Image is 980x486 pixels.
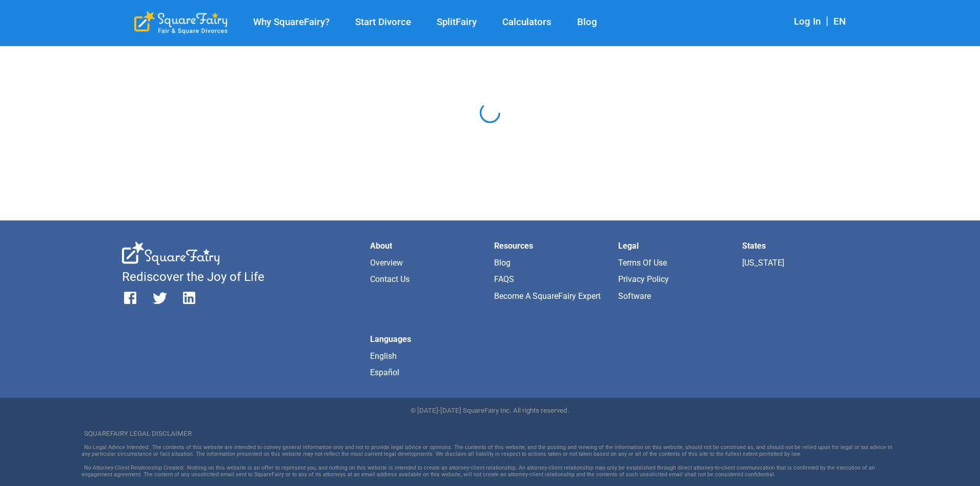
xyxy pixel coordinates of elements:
[833,15,846,29] div: EN
[370,258,403,268] a: Overview
[618,291,651,301] a: Software
[81,423,898,444] div: SQUAREFAIRY LEGAL DISCLAIMER
[564,16,610,28] a: Blog
[424,16,489,28] a: SplitFairy
[618,258,667,268] a: Terms of Use
[618,241,734,251] li: Legal
[134,11,228,34] div: SquareFairy Logo
[122,241,219,265] div: SquareFairy White Logo
[794,16,821,27] a: Log In
[494,291,601,301] a: Become a SquareFairy Expert
[370,368,399,377] a: Español
[742,241,858,251] li: States
[742,258,784,268] a: [US_STATE]
[489,16,564,28] a: Calculators
[618,274,669,284] a: Privacy Policy
[81,444,152,451] span: No Legal Advice Intended :
[370,274,410,284] a: Contact Us
[342,16,424,28] a: Start Divorce
[122,273,362,282] li: Rediscover the Joy of Life
[81,464,187,471] span: No Attorney-Client Relationship Created :
[240,16,342,28] a: Why SquareFairy?
[494,241,610,251] li: Resources
[821,14,833,27] span: |
[494,258,511,268] a: Blog
[370,335,486,344] li: Languages
[494,274,514,284] a: FAQS
[370,241,486,251] li: About
[370,351,397,361] a: English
